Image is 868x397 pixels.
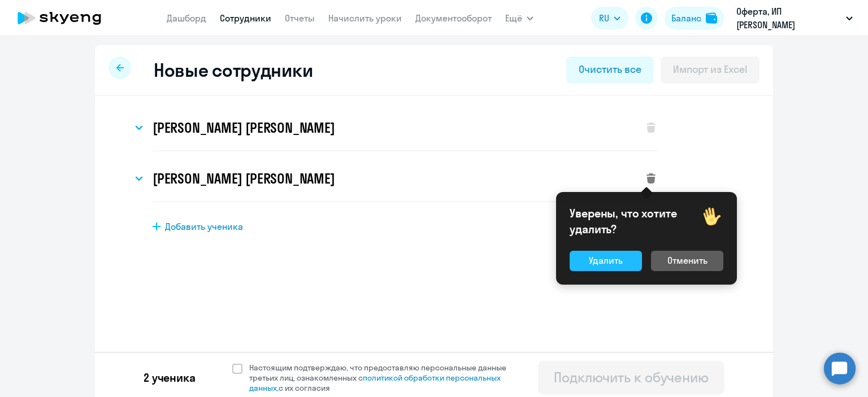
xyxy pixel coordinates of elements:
button: Удалить [570,251,642,271]
img: hi [701,206,723,228]
button: Отменить [651,251,723,271]
div: Удалить [589,254,623,267]
p: Уверены, что хотите удалить? [570,206,701,237]
div: Отменить [667,254,708,267]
